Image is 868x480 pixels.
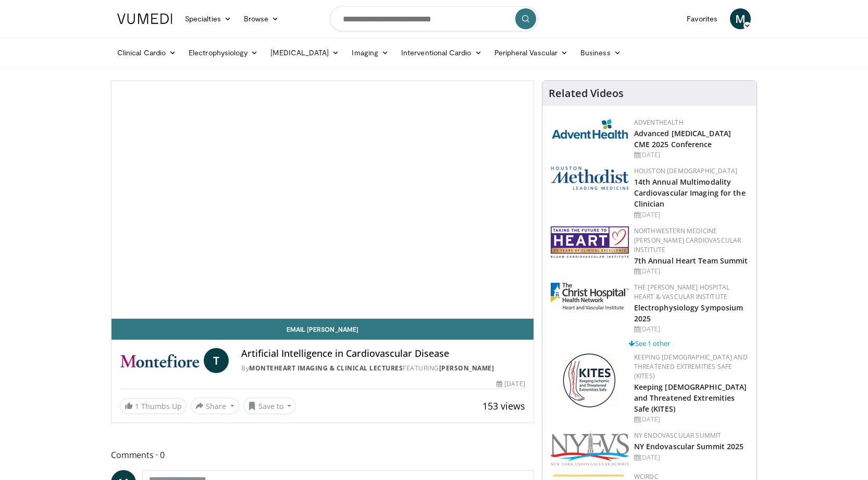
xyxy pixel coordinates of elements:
[634,283,729,301] a: The [PERSON_NAME] Hospital Heart & Vascular Institute
[330,6,538,31] input: Search topics, interventions
[634,431,722,440] a: NY Endovascular Summit
[730,8,751,29] a: M
[241,348,525,359] h4: Artificial Intelligence in Cardiovascular Disease
[238,8,286,29] a: Browse
[135,401,139,411] span: 1
[120,398,187,414] a: 1 Thumbs Up
[574,42,627,63] a: Business
[111,448,534,462] span: Comments 0
[634,453,748,462] div: [DATE]
[634,303,743,323] a: Electrophysiology Symposium 2025
[345,42,395,63] a: Imaging
[634,267,748,276] div: [DATE]
[634,325,748,334] div: [DATE]
[482,400,525,412] span: 153 views
[111,319,534,340] a: Email [PERSON_NAME]
[634,256,748,266] a: 7th Annual Heart Team Summit
[241,364,525,373] div: By FEATURING
[551,166,629,190] img: 5e4488cc-e109-4a4e-9fd9-73bb9237ee91.png.150x105_q85_autocrop_double_scale_upscale_version-0.2.png
[634,166,737,175] a: Houston [DEMOGRAPHIC_DATA]
[204,348,229,373] a: T
[551,118,629,139] img: 5c3c682d-da39-4b33-93a5-b3fb6ba9580b.jpg.150x105_q85_autocrop_double_scale_upscale_version-0.2.jpg
[497,379,525,389] div: [DATE]
[488,42,574,63] a: Peripheral Vascular
[179,8,238,29] a: Specialties
[111,42,182,63] a: Clinical Cardio
[191,398,239,414] button: Share
[561,353,618,407] img: bf26f766-c297-4107-aaff-b3718bba667b.png.150x105_q85_autocrop_double_scale_upscale_version-0.2.png
[634,177,746,209] a: 14th Annual Multimodality Cardiovascular Imaging for the Clinician
[634,128,731,149] a: Advanced [MEDICAL_DATA] CME 2025 Conference
[634,441,744,451] a: NY Endovascular Summit 2025
[680,8,724,29] a: Favorites
[439,364,494,373] a: [PERSON_NAME]
[182,42,264,63] a: Electrophysiology
[634,210,748,220] div: [DATE]
[264,42,345,63] a: [MEDICAL_DATA]
[111,81,534,319] video-js: Video Player
[117,14,172,24] img: VuMedi Logo
[249,364,403,373] a: MonteHeart Imaging & Clinical Lectures
[634,226,741,254] a: Northwestern Medicine [PERSON_NAME] Cardiovascular Institute
[243,398,296,414] button: Save to
[551,226,629,258] img: f8a43200-de9b-4ddf-bb5c-8eb0ded660b2.png.150x105_q85_autocrop_double_scale_upscale_version-0.2.png
[634,382,747,414] a: Keeping [DEMOGRAPHIC_DATA] and Threatened Extremities Safe (KITES)
[634,415,748,424] div: [DATE]
[120,348,200,373] img: MonteHeart Imaging & Clinical Lectures
[395,42,488,63] a: Interventional Cardio
[634,150,748,160] div: [DATE]
[551,283,629,309] img: 32b1860c-ff7d-4915-9d2b-64ca529f373e.jpg.150x105_q85_autocrop_double_scale_upscale_version-0.2.jpg
[634,353,748,380] a: Keeping [DEMOGRAPHIC_DATA] and Threatened Extremities Safe (KITES)
[551,431,629,465] img: 9866eca1-bcc5-4ff0-8365-49bf9677412e.png.150x105_q85_autocrop_double_scale_upscale_version-0.2.png
[629,339,670,348] a: See 1 other
[634,118,684,127] a: AdventHealth
[549,87,624,100] h4: Related Videos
